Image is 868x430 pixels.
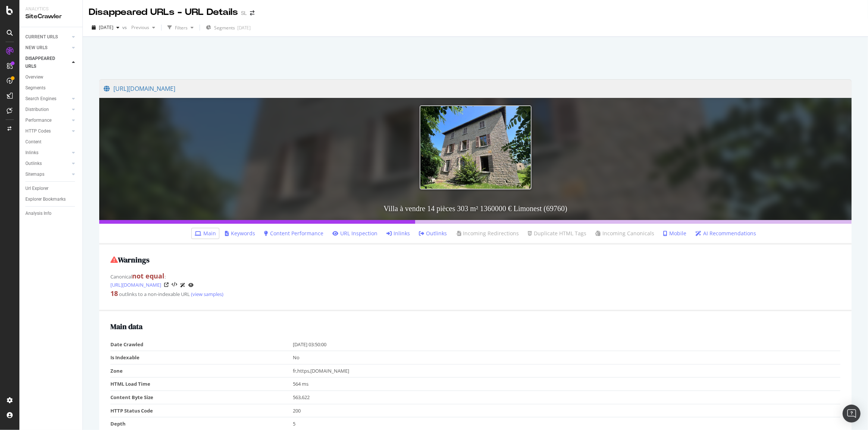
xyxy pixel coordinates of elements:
[110,391,293,404] td: Content Byte Size
[528,230,586,237] a: Duplicate HTML Tags
[128,24,149,31] span: Previous
[110,256,840,264] h2: Warnings
[110,281,161,289] a: [URL][DOMAIN_NAME]
[110,364,293,378] td: Zone
[293,378,840,391] td: 564 ms
[25,149,38,157] div: Inlinks
[25,117,51,124] div: Performance
[25,210,51,217] div: Analysis Info
[25,117,70,124] a: Performance
[89,22,122,34] button: [DATE]
[203,22,254,34] button: Segments[DATE]
[264,230,323,237] a: Content Performance
[25,84,77,92] a: Segments
[237,25,251,31] div: [DATE]
[25,171,44,178] div: Sitemaps
[110,322,840,331] h2: Main data
[25,195,77,203] a: Explorer Bookmarks
[25,138,77,146] a: Content
[25,73,77,81] a: Overview
[456,230,519,237] a: Incoming Redirections
[175,25,188,31] div: Filters
[25,95,70,103] a: Search Engines
[25,149,70,157] a: Inlinks
[225,230,255,237] a: Keywords
[110,378,293,391] td: HTML Load Time
[695,230,756,237] a: AI Recommendations
[25,171,70,178] a: Sitemaps
[25,55,70,70] a: DISAPPEARED URLS
[843,405,861,423] div: Open Intercom Messenger
[25,127,70,135] a: HTTP Codes
[293,391,840,404] td: 563,622
[250,10,254,16] div: arrow-right-arrow-left
[190,291,223,297] a: (view samples)
[25,33,70,41] a: CURRENT URLS
[99,24,113,31] span: 2025 Aug. 22nd
[25,106,70,114] a: Distribution
[25,33,58,41] div: CURRENT URLS
[25,210,77,217] a: Analysis Info
[214,25,235,31] span: Segments
[25,195,66,203] div: Explorer Bookmarks
[110,404,293,417] td: HTTP Status Code
[419,230,447,237] a: Outlinks
[110,289,840,299] div: outlinks to a non-indexable URL
[195,230,216,237] a: Main
[25,185,48,192] div: Url Explorer
[25,138,41,146] div: Content
[293,364,840,378] td: fr,https,[DOMAIN_NAME]
[99,197,852,220] h3: Villa à vendre 14 pièces 303 m² 1360000 € Limonest (69760)
[595,230,654,237] a: Incoming Canonicals
[128,22,158,34] button: Previous
[25,44,47,52] div: NEW URLS
[25,127,51,135] div: HTTP Codes
[164,22,197,34] button: Filters
[293,338,840,351] td: [DATE] 03:50:00
[25,106,49,114] div: Distribution
[188,281,194,289] a: URL Inspection
[332,230,377,237] a: URL Inspection
[293,404,840,417] td: 200
[25,160,70,168] a: Outlinks
[25,95,56,103] div: Search Engines
[386,230,410,237] a: Inlinks
[104,79,847,98] a: [URL][DOMAIN_NAME]
[89,6,238,19] div: Disappeared URLs - URL Details
[25,160,42,168] div: Outlinks
[110,351,293,364] td: Is Indexable
[180,281,185,289] a: AI Url Details
[25,84,46,92] div: Segments
[241,9,247,17] div: SL
[25,73,43,81] div: Overview
[172,282,177,287] button: View HTML Source
[25,6,76,12] div: Analytics
[110,271,840,289] div: Canonical :
[25,12,76,21] div: SiteCrawler
[164,283,169,287] a: Visit Online Page
[25,185,77,192] a: Url Explorer
[663,230,686,237] a: Mobile
[110,289,118,298] strong: 18
[420,105,532,189] img: Villa à vendre 14 pièces 303 m² 1360000 € Limonest (69760)
[110,338,293,351] td: Date Crawled
[25,44,70,52] a: NEW URLS
[122,24,128,31] span: vs
[132,271,164,280] strong: not equal
[25,55,63,70] div: DISAPPEARED URLS
[293,351,840,364] td: No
